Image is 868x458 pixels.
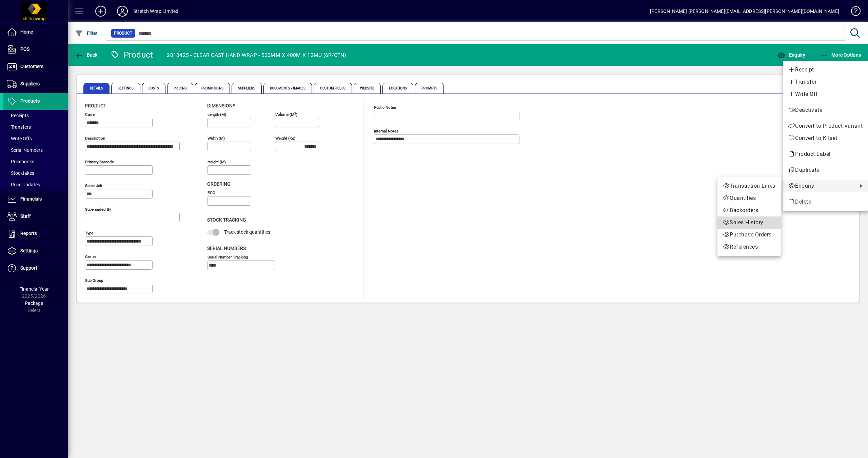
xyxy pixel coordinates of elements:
[788,166,863,174] span: Duplicate
[723,194,775,202] span: Quantities
[788,122,863,130] span: Convert to Product Variant
[723,231,775,239] span: Purchase Orders
[788,78,863,86] span: Transfer
[723,206,775,214] span: Backorders
[723,182,775,190] span: Transaction Lines
[788,151,834,157] span: Product Label
[788,90,863,98] span: Write Off
[788,198,863,206] span: Delete
[788,106,863,114] span: Deactivate
[788,66,863,74] span: Receipt
[783,104,868,116] button: Deactivate product
[788,182,854,190] span: Enquiry
[723,218,775,227] span: Sales History
[788,134,863,142] span: Convert to Kitset
[723,243,775,251] span: References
